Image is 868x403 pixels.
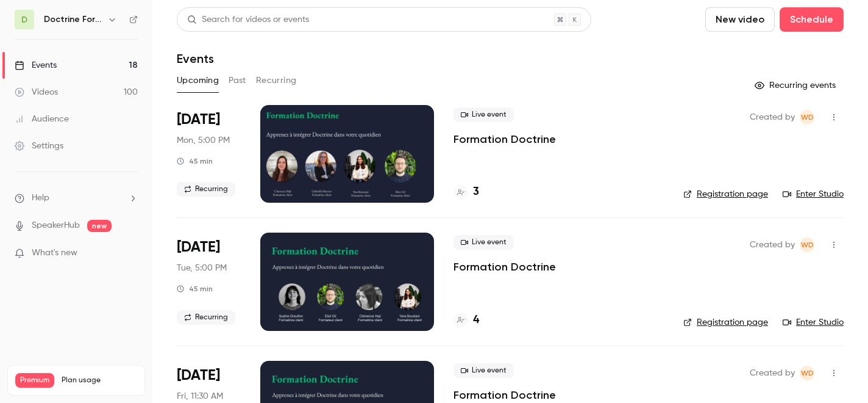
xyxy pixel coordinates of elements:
div: Events [15,59,57,71]
button: Past [229,71,246,90]
h6: Doctrine Formation Avocats [44,13,102,26]
span: Webinar Doctrine [800,238,814,252]
span: WD [801,238,814,252]
a: Formation Doctrine [454,388,556,402]
a: 4 [454,312,479,329]
span: Created by [750,366,795,380]
div: Sep 22 Mon, 5:00 PM (Europe/Paris) [177,105,241,203]
span: What's new [32,247,77,260]
span: Fri, 11:30 AM [177,390,223,402]
a: Registration page [683,188,768,200]
button: Upcoming [177,71,219,90]
a: SpeakerHub [32,219,80,232]
div: Sep 23 Tue, 5:00 PM (Europe/Paris) [177,233,241,330]
h4: 3 [473,184,479,200]
div: Audience [15,113,69,125]
a: Enter Studio [783,188,844,200]
span: [DATE] [177,366,220,385]
button: Recurring [256,71,297,90]
span: Plan usage [62,376,137,385]
span: Live event [454,235,514,250]
span: [DATE] [177,110,220,129]
span: Recurring [177,310,235,325]
span: Live event [454,363,514,378]
span: Created by [750,110,795,125]
span: WD [801,366,814,380]
h1: Events [177,51,214,66]
span: Tue, 5:00 PM [177,262,227,274]
a: Enter Studio [783,316,844,329]
span: WD [801,110,814,125]
h4: 4 [473,312,479,329]
button: Schedule [780,7,844,32]
span: Webinar Doctrine [800,366,814,380]
li: help-dropdown-opener [15,192,138,205]
button: New video [705,7,775,32]
a: 3 [454,184,479,200]
span: Webinar Doctrine [800,110,814,125]
div: Videos [15,86,58,98]
a: Formation Doctrine [454,260,556,274]
div: 45 min [177,156,213,166]
span: Help [32,192,49,205]
div: 45 min [177,284,213,294]
span: Mon, 5:00 PM [177,134,230,147]
span: Live event [454,107,514,122]
iframe: Noticeable Trigger [123,248,138,259]
span: D [21,13,27,26]
div: Search for videos or events [187,13,309,26]
div: Settings [15,140,63,152]
button: Recurring events [749,76,844,95]
a: Formation Doctrine [454,132,556,147]
span: new [87,220,112,232]
span: Recurring [177,182,235,197]
a: Registration page [683,316,768,329]
span: [DATE] [177,238,220,257]
span: Premium [15,373,54,388]
span: Created by [750,238,795,252]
